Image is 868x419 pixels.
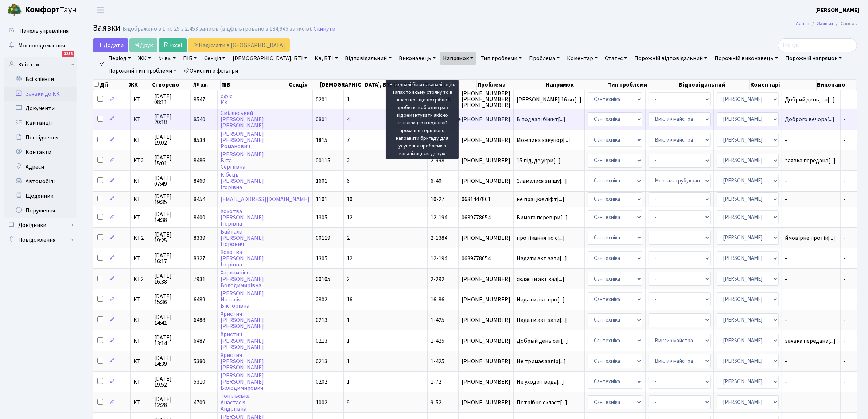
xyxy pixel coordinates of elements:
[517,399,567,407] span: Потрібно скласт[...]
[133,255,148,261] span: КТ
[192,80,220,90] th: № вх.
[221,109,264,130] a: Смілянський[PERSON_NAME][PERSON_NAME]
[221,195,310,203] a: [EMAIL_ADDRESS][DOMAIN_NAME]
[154,114,187,125] span: [DATE] 20:18
[462,215,510,220] span: 0639778654
[431,157,444,165] span: 2-998
[194,399,205,407] span: 4709
[221,372,264,392] a: [PERSON_NAME][PERSON_NAME]Володимирович
[347,136,350,144] span: 7
[607,80,678,90] th: Тип проблеми
[347,115,350,123] span: 4
[194,254,205,262] span: 8327
[221,228,264,248] a: Байтала[PERSON_NAME]Ігорович
[316,378,327,386] span: 0202
[785,215,837,220] span: -
[796,20,809,27] a: Admin
[347,337,350,345] span: 1
[314,26,335,32] a: Скинути
[221,269,264,289] a: Харлампієва[PERSON_NAME]Володимирівна
[517,378,564,386] span: Не уходит вода[...]
[155,52,179,65] a: № вх.
[517,195,564,203] span: не працює ліфт[...]
[133,358,148,364] span: КТ
[316,96,327,104] span: 0201
[316,337,327,345] span: 0213
[844,115,846,123] span: -
[517,157,561,165] span: 15 під, де укри[...]
[517,115,565,123] span: В подвалі біжит[...]
[431,399,441,407] span: 9-52
[517,296,565,304] span: Надати акт про[...]
[844,214,846,222] span: -
[347,399,350,407] span: 9
[678,80,750,90] th: Відповідальний
[159,38,187,52] a: Excel
[462,358,510,364] span: [PHONE_NUMBER]
[133,116,148,122] span: КТ
[431,357,444,365] span: 1-425
[194,337,205,345] span: 6487
[221,150,264,171] a: [PERSON_NAME]ВітаСергіївна
[221,392,250,413] a: ТопільськаАнастасіяАндріївна
[122,26,312,32] div: Відображено з 1 по 25 з 2,453 записів (відфільтровано з 134,945 записів).
[462,137,510,143] span: [PHONE_NUMBER]
[133,317,148,323] span: КТ
[316,136,327,144] span: 1815
[221,171,264,191] a: Кібець[PERSON_NAME]Ігорівна
[154,293,187,305] span: [DATE] 15:36
[7,3,22,18] img: logo.png
[396,52,439,65] a: Виконавець
[844,275,846,283] span: -
[221,310,264,330] a: Христич[PERSON_NAME][PERSON_NAME]
[221,289,264,310] a: [PERSON_NAME]НаталіяВікторівна
[462,276,510,282] span: [PHONE_NUMBER]
[194,136,205,144] span: 8538
[815,6,859,15] a: [PERSON_NAME]
[462,317,510,323] span: [PHONE_NUMBER]
[316,316,327,324] span: 0213
[154,396,187,408] span: [DATE] 12:28
[778,38,857,52] input: Пошук...
[194,378,205,386] span: 5310
[844,254,846,262] span: -
[312,52,340,65] a: Кв, БТІ
[347,214,353,222] span: 12
[785,255,837,261] span: -
[431,254,447,262] span: 12-194
[154,273,187,285] span: [DATE] 16:38
[98,41,124,49] span: Додати
[4,72,77,87] a: Всі клієнти
[517,275,564,283] span: скласти акт зал[...]
[316,234,330,242] span: 00119
[431,214,447,222] span: 12-194
[431,337,444,345] span: 1-425
[477,80,545,90] th: Проблема
[517,337,568,345] span: Добрый день сег[...]
[135,52,154,65] a: ЖК
[151,80,192,90] th: Створено
[316,296,327,304] span: 2802
[844,157,846,165] span: -
[785,157,836,165] span: заявка передана[...]
[462,338,510,344] span: [PHONE_NUMBER]
[342,52,394,65] a: Відповідальний
[4,159,77,174] a: Адреси
[4,203,77,218] a: Порушення
[462,178,510,184] span: [PHONE_NUMBER]
[517,136,570,144] span: Можлива закупор[...]
[462,116,510,122] span: [PHONE_NUMBER]
[712,52,781,65] a: Порожній виконавець
[154,155,187,166] span: [DATE] 15:01
[133,178,148,184] span: КТ
[462,91,510,108] span: [PHONE_NUMBER] [PHONE_NUMBER] [PHONE_NUMBER]
[316,177,327,185] span: 1601
[347,296,353,304] span: 16
[221,248,264,269] a: Хохотва[PERSON_NAME]Ігорівна
[105,65,179,77] a: Порожній тип проблеми
[154,253,187,264] span: [DATE] 16:17
[631,52,710,65] a: Порожній відповідальний
[133,338,148,344] span: КТ
[316,399,327,407] span: 1002
[431,296,444,304] span: 16-86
